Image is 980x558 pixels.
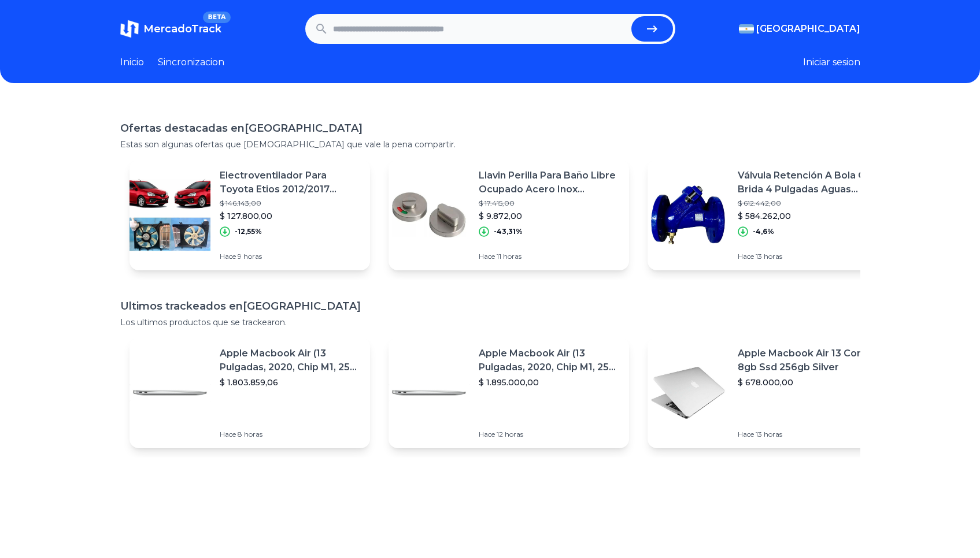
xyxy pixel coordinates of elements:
[220,169,361,196] p: Electroventilador Para Toyota Etios 2012/2017 C/encausador
[220,347,361,374] p: Apple Macbook Air (13 Pulgadas, 2020, Chip M1, 256 Gb De Ssd, 8 Gb De Ram) - Plata
[389,337,629,448] a: Featured imageApple Macbook Air (13 Pulgadas, 2020, Chip M1, 256 Gb De Ssd, 8 Gb De Ram) - Plata$...
[120,317,860,328] p: Los ultimos productos que se trackearon.
[738,210,879,222] p: $ 584.262,00
[738,377,879,388] p: $ 678.000,00
[479,210,620,222] p: $ 9.872,00
[479,169,620,196] p: Llavin Perilla Para Baño Libre Ocupado Acero Inox Bronzen
[479,430,620,439] p: Hace 12 horas
[120,139,860,150] p: Estas son algunas ofertas que [DEMOGRAPHIC_DATA] que vale la pena compartir.
[220,199,361,208] p: $ 146.143,00
[389,352,469,433] img: Featured image
[479,347,620,374] p: Apple Macbook Air (13 Pulgadas, 2020, Chip M1, 256 Gb De Ssd, 8 Gb De Ram) - Plata
[130,174,210,255] img: Featured image
[203,12,230,23] span: BETA
[739,24,754,34] img: Argentina
[120,20,139,38] img: MercadoTrack
[220,430,361,439] p: Hace 8 horas
[120,55,144,69] a: Inicio
[389,174,469,255] img: Featured image
[494,227,523,236] p: -43,31%
[648,352,728,433] img: Featured image
[235,227,262,236] p: -12,55%
[220,252,361,261] p: Hace 9 horas
[753,227,774,236] p: -4,6%
[738,169,879,196] p: Válvula Retención A Bola Con Brida 4 Pulgadas Aguas Cargadas
[738,252,879,261] p: Hace 13 horas
[479,199,620,208] p: $ 17.415,00
[738,199,879,208] p: $ 612.442,00
[803,55,860,69] button: Iniciar sesion
[120,120,860,136] h1: Ofertas destacadas en [GEOGRAPHIC_DATA]
[739,22,860,36] button: [GEOGRAPHIC_DATA]
[389,159,629,270] a: Featured imageLlavin Perilla Para Baño Libre Ocupado Acero Inox Bronzen$ 17.415,00$ 9.872,00-43,3...
[479,252,620,261] p: Hace 11 horas
[143,23,221,35] span: MercadoTrack
[120,298,860,314] h1: Ultimos trackeados en [GEOGRAPHIC_DATA]
[756,22,860,36] span: [GEOGRAPHIC_DATA]
[130,352,210,433] img: Featured image
[648,174,728,255] img: Featured image
[130,337,370,448] a: Featured imageApple Macbook Air (13 Pulgadas, 2020, Chip M1, 256 Gb De Ssd, 8 Gb De Ram) - Plata$...
[479,377,620,388] p: $ 1.895.000,00
[158,55,224,69] a: Sincronizacion
[648,159,888,270] a: Featured imageVálvula Retención A Bola Con Brida 4 Pulgadas Aguas Cargadas$ 612.442,00$ 584.262,0...
[220,377,361,388] p: $ 1.803.859,06
[120,20,221,38] a: MercadoTrackBETA
[648,337,888,448] a: Featured imageApple Macbook Air 13 Core I5 8gb Ssd 256gb Silver$ 678.000,00Hace 13 horas
[738,430,879,439] p: Hace 13 horas
[738,347,879,374] p: Apple Macbook Air 13 Core I5 8gb Ssd 256gb Silver
[220,210,361,222] p: $ 127.800,00
[130,159,370,270] a: Featured imageElectroventilador Para Toyota Etios 2012/2017 C/encausador$ 146.143,00$ 127.800,00-...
